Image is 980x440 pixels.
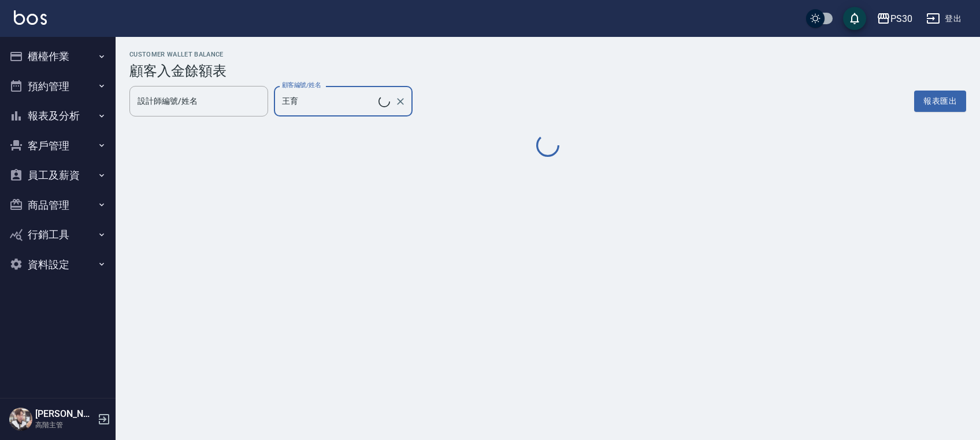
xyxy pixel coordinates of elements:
button: 行銷工具 [5,220,111,250]
button: 員工及薪資 [5,160,111,190]
button: 報表及分析 [5,101,111,131]
button: 商品管理 [5,190,111,220]
img: Logo [14,10,47,25]
label: 顧客編號/姓名 [282,81,321,89]
button: 報表匯出 [914,91,966,112]
h3: 顧客入金餘額表 [129,63,966,79]
button: 預約管理 [5,72,111,101]
button: 客戶管理 [5,131,111,161]
div: PS30 [890,12,912,26]
button: PS30 [872,7,917,31]
button: Clear [392,93,409,110]
button: 登出 [922,8,966,29]
button: 櫃檯作業 [5,42,111,72]
button: save [843,7,866,30]
h5: [PERSON_NAME] [35,408,94,420]
button: 資料設定 [5,250,111,280]
p: 高階主管 [35,420,94,430]
h2: Customer Wallet Balance [129,51,966,58]
img: Person [9,408,32,431]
